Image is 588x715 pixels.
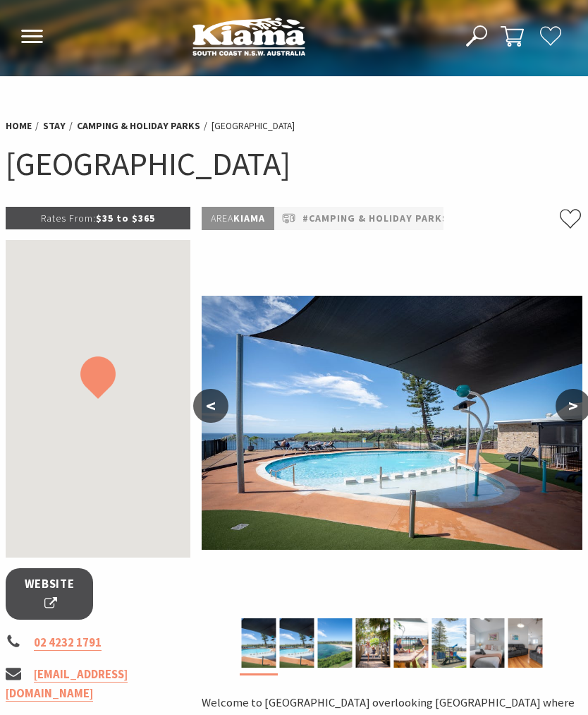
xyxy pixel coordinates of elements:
a: Home [6,119,32,133]
p: $35 to $365 [6,207,190,229]
img: Ocean view [317,618,352,668]
img: Boardwalk [355,618,390,668]
img: Main bedroom [470,618,504,668]
p: Kiama [202,207,274,230]
img: Surf Beach Pool [279,618,314,668]
button: < [193,389,228,423]
img: Outdoor eating area poolside [393,618,428,668]
li: [GEOGRAPHIC_DATA] [212,119,295,134]
h1: [GEOGRAPHIC_DATA] [6,143,582,186]
a: Website [6,568,93,620]
span: Website [23,575,75,613]
span: Rates From: [41,212,96,224]
span: Area [211,212,233,224]
img: 3 bedroom cabin [508,618,542,668]
a: Camping & Holiday Parks [77,119,200,133]
a: 02 4232 1791 [34,635,102,651]
a: #Camping & Holiday Parks [302,210,448,227]
a: Stay [43,119,66,133]
img: Cabins at Surf Beach Holiday Park [241,618,276,668]
a: [EMAIL_ADDRESS][DOMAIN_NAME] [6,667,128,702]
img: Playground [431,618,466,668]
img: Kiama Logo [192,17,305,56]
img: Cabins at Surf Beach Holiday Park [202,241,582,605]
